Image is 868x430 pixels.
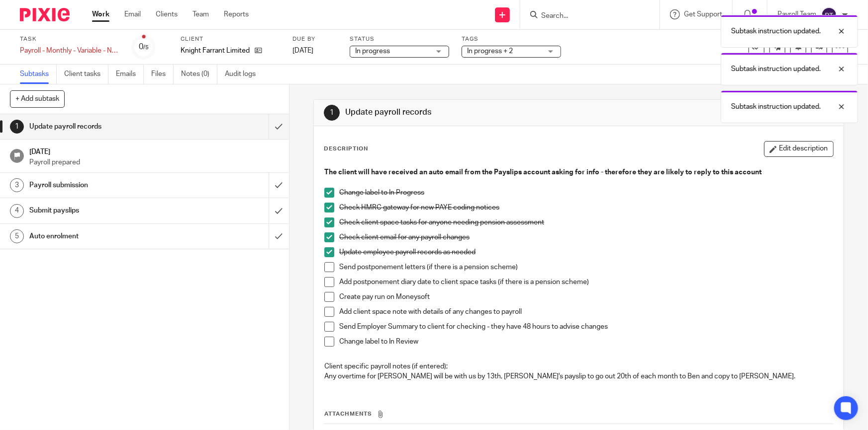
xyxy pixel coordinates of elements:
h1: Payroll submission [29,178,182,193]
p: Check client email for any payroll changes [339,232,833,242]
strong: The client will have received an auto email from the Payslips account asking for info - therefore... [324,169,762,176]
p: Check client space tasks for anyone needing pension assessment [339,217,833,227]
div: 4 [10,204,24,218]
label: Task [20,35,119,43]
a: Client tasks [64,65,108,84]
label: Due by [292,35,337,43]
h1: Submit payslips [29,203,182,218]
p: Description [324,145,368,153]
div: 1 [10,120,24,134]
a: Files [151,65,174,84]
span: In progress [355,48,390,55]
p: Any overtime for [PERSON_NAME] will be with us by 13th, [PERSON_NAME]'s payslip to go out 20th of... [324,371,833,381]
a: Work [92,9,109,19]
label: Client [181,35,280,43]
div: 3 [10,178,24,192]
span: Attachments [324,411,372,417]
h1: Auto enrolment [29,229,182,244]
p: Create pay run on Moneysoft [339,292,833,302]
a: Audit logs [225,65,263,84]
div: 0 [139,41,149,53]
a: Email [124,9,141,19]
img: Pixie [20,8,70,21]
a: Emails [116,65,144,84]
a: Subtasks [20,65,57,84]
div: Payroll - Monthly - Variable - NEW [20,46,119,56]
h1: Update payroll records [29,119,182,134]
a: Clients [156,9,178,19]
img: svg%3E [821,7,837,23]
p: Send Employer Summary to client for checking - they have 48 hours to advise changes [339,322,833,332]
h1: Update payroll records [345,107,600,118]
p: Client specific payroll notes (if entered); [324,361,833,371]
p: Knight Farrant Limited [181,46,250,56]
p: Update employee payroll records as needed [339,247,833,257]
p: Subtask instruction updated. [731,26,821,36]
div: 5 [10,229,24,243]
label: Status [350,35,449,43]
p: Change label to In Review [339,337,833,347]
p: Check HMRC gateway for new PAYE coding notices [339,203,833,213]
a: Notes (0) [181,65,217,84]
button: Edit description [764,141,834,157]
p: Send postponement letters (if there is a pension scheme) [339,262,833,272]
p: Add postponement diary date to client space tasks (if there is a pension scheme) [339,277,833,287]
button: + Add subtask [10,90,65,107]
p: Subtask instruction updated. [731,102,821,112]
span: [DATE] [292,47,313,54]
h1: [DATE] [29,144,279,157]
a: Reports [224,9,249,19]
div: 1 [324,105,340,121]
a: Team [193,9,209,19]
p: Subtask instruction updated. [731,64,821,74]
small: /5 [143,45,149,50]
p: Change label to In Progress [339,188,833,198]
p: Add client space note with details of any changes to payroll [339,307,833,317]
p: Payroll prepared [29,157,279,167]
